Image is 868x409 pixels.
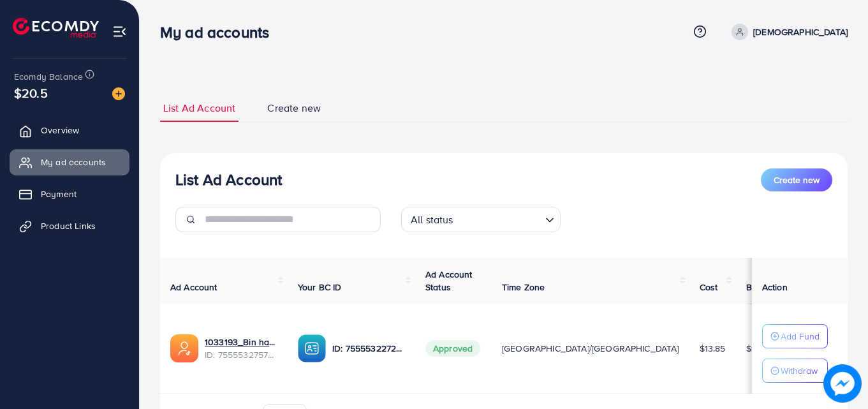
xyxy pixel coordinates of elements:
span: Payment [41,188,77,200]
img: ic-ba-acc.ded83a64.svg [298,334,326,362]
h3: List Ad Account [175,170,282,189]
span: Create new [267,101,321,115]
img: menu [112,24,127,39]
span: Ad Account [170,281,217,294]
a: My ad accounts [10,149,129,175]
p: [DEMOGRAPHIC_DATA] [753,24,848,40]
a: Product Links [10,213,129,239]
button: Add Fund [762,324,828,348]
img: ic-ads-acc.e4c84228.svg [170,334,198,362]
span: Cost [700,281,718,294]
span: List Ad Account [163,101,235,115]
span: Ad Account Status [425,268,473,294]
button: Create new [761,168,832,191]
img: image [823,364,862,403]
img: logo [13,18,99,38]
span: My ad accounts [41,156,106,168]
input: Search for option [457,208,540,229]
h3: My ad accounts [160,23,279,41]
span: Approved [425,340,480,357]
span: ID: 7555532757531295751 [205,348,277,361]
a: Overview [10,117,129,143]
span: Product Links [41,219,96,232]
span: Your BC ID [298,281,342,294]
p: ID: 7555532272074784776 [332,341,405,356]
span: Ecomdy Balance [14,70,83,83]
span: Action [762,281,788,294]
a: 1033193_Bin hamza_1759159848912 [205,336,277,348]
p: Add Fund [781,329,820,344]
span: Overview [41,124,79,137]
button: Withdraw [762,359,828,383]
a: Payment [10,181,129,207]
p: Withdraw [781,363,818,378]
span: All status [408,211,456,229]
span: $13.85 [700,342,726,355]
span: Create new [774,174,820,186]
span: $20.5 [14,84,48,102]
span: Time Zone [502,281,545,294]
img: image [112,87,125,100]
div: <span class='underline'>1033193_Bin hamza_1759159848912</span></br>7555532757531295751 [205,336,277,362]
a: [DEMOGRAPHIC_DATA] [726,24,848,40]
span: [GEOGRAPHIC_DATA]/[GEOGRAPHIC_DATA] [502,342,679,355]
div: Search for option [401,207,561,232]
